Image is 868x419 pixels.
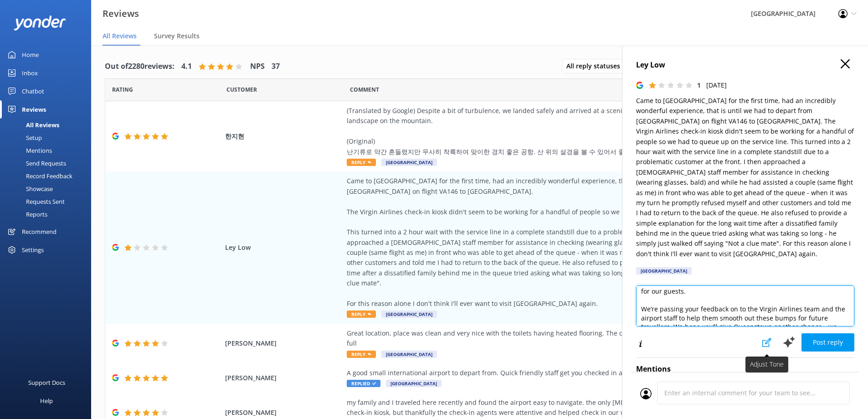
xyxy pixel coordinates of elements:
div: A good small international airport to depart from. Quick friendly staff get you checked in and th... [347,368,761,378]
div: Chatbot [22,82,44,100]
span: All reply statuses [566,61,626,71]
div: Support Docs [28,373,65,392]
h4: 37 [272,61,280,72]
div: Recommend [22,222,56,241]
span: Ley Low [225,243,343,253]
div: Help [40,392,53,410]
h4: 4.1 [181,61,192,72]
div: Home [22,46,39,64]
span: 한지현 [225,131,343,141]
div: Requests Sent [5,195,65,208]
a: Mentions [5,144,91,157]
a: Reports [5,208,91,221]
a: Record Feedback [5,170,91,182]
div: [GEOGRAPHIC_DATA] [636,267,692,274]
span: Date [226,85,257,94]
span: Reply [347,351,376,358]
div: (Translated by Google) Despite a bit of turbulence, we landed safely and arrived at a scenic airp... [347,106,761,157]
span: [GEOGRAPHIC_DATA] [381,310,437,318]
div: Reviews [22,100,46,119]
span: All Reviews [103,31,137,41]
div: Great location, place was clean and very nice with the toilets having heated flooring. The only t... [347,328,761,349]
span: 1 [697,81,701,89]
span: Replied [347,380,380,387]
a: Send Requests [5,157,91,170]
a: Setup [5,131,91,144]
span: [PERSON_NAME] [225,338,343,348]
span: [PERSON_NAME] [225,373,343,383]
div: Showcase [5,182,53,195]
div: All Reviews [5,119,59,131]
span: [GEOGRAPHIC_DATA] [386,380,442,387]
span: Date [112,85,133,94]
button: Close [841,59,850,69]
p: Came to [GEOGRAPHIC_DATA] for the first time, had an incredibly wonderful experience, that is unt... [636,96,854,259]
span: Reply [347,310,376,318]
span: [PERSON_NAME] [225,408,343,418]
h4: NPS [250,61,265,72]
img: user_profile.svg [640,388,652,399]
div: Came to [GEOGRAPHIC_DATA] for the first time, had an incredibly wonderful experience, that is unt... [347,176,761,309]
a: All Reviews [5,119,91,131]
div: Record Feedback [5,170,72,182]
div: Setup [5,131,42,144]
img: yonder-white-logo.png [14,16,66,31]
span: Question [350,85,379,94]
h4: Mentions [636,363,854,375]
div: Inbox [22,64,38,82]
span: [GEOGRAPHIC_DATA] [381,159,437,166]
span: Survey Results [154,31,200,41]
h4: Out of 2280 reviews: [105,61,175,72]
div: Reports [5,208,47,221]
a: Requests Sent [5,195,91,208]
button: Post reply [801,333,854,352]
div: Send Requests [5,157,66,170]
div: Settings [22,241,44,259]
a: Showcase [5,182,91,195]
div: my family and I traveled here recently and found the airport easy to navigate. the only [MEDICAL_... [347,398,761,418]
span: Reply [347,159,376,166]
h3: Reviews [103,6,139,21]
span: [GEOGRAPHIC_DATA] [381,351,437,358]
div: Mentions [5,144,52,157]
h4: Ley Low [636,59,854,71]
textarea: Hi Ley, Thank you for sharing your experience with us. We’re really sorry your Queenstown farewel... [636,285,854,326]
p: [DATE] [706,80,727,90]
